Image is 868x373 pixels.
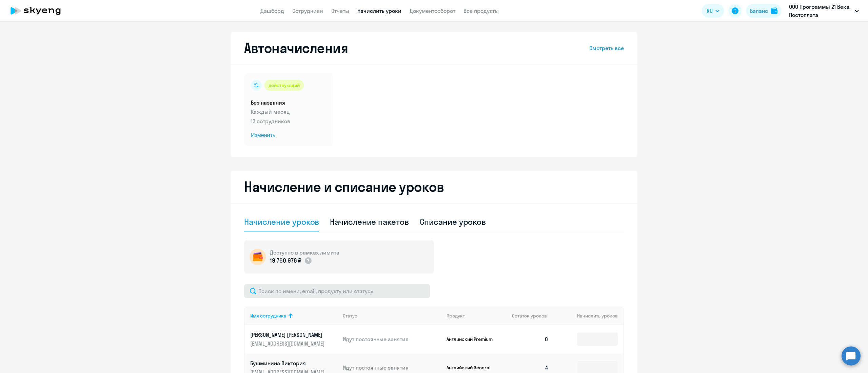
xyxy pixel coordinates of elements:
[589,44,624,52] a: Смотреть все
[250,331,326,338] p: [PERSON_NAME] [PERSON_NAME]
[331,7,349,14] a: Отчеты
[250,331,337,347] a: [PERSON_NAME] [PERSON_NAME][EMAIL_ADDRESS][DOMAIN_NAME]
[750,7,768,15] div: Баланс
[264,80,304,91] div: действующий
[251,131,326,139] span: Изменить
[702,4,724,18] button: RU
[789,3,852,19] p: ООО Программы 21 Века, Постоплата
[260,7,284,14] a: Дашборд
[447,313,507,319] div: Продукт
[250,313,287,319] div: Имя сотрудника
[507,325,554,353] td: 0
[343,313,441,319] div: Статус
[244,284,430,298] input: Поиск по имени, email, продукту или статусу
[270,256,301,265] p: 19 760 976 ₽
[251,117,326,125] p: 13 сотрудников
[343,313,357,319] div: Статус
[447,313,465,319] div: Продукт
[707,7,713,15] span: RU
[251,108,326,116] p: Каждый месяц
[343,335,441,343] p: Идут постоянные занятия
[250,313,337,319] div: Имя сотрудника
[447,365,497,371] p: Английский General
[786,3,862,19] button: ООО Программы 21 Века, Постоплата
[771,7,777,14] img: balance
[250,359,326,367] p: Бушминина Виктория
[270,249,339,256] h5: Доступно в рамках лимита
[512,313,547,319] span: Остаток уроков
[357,7,401,14] a: Начислить уроки
[512,313,554,319] div: Остаток уроков
[447,336,497,342] p: Английский Premium
[330,216,409,227] div: Начисление пакетов
[250,340,326,347] p: [EMAIL_ADDRESS][DOMAIN_NAME]
[244,179,624,195] h2: Начисление и списание уроков
[244,40,348,56] h2: Автоначисления
[250,249,266,265] img: wallet-circle.png
[746,4,782,18] button: Балансbalance
[292,7,323,14] a: Сотрудники
[410,7,455,14] a: Документооборот
[244,216,319,227] div: Начисление уроков
[463,7,499,14] a: Все продукты
[420,216,486,227] div: Списание уроков
[343,364,441,371] p: Идут постоянные занятия
[554,307,623,325] th: Начислить уроков
[251,99,326,106] h5: Без названия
